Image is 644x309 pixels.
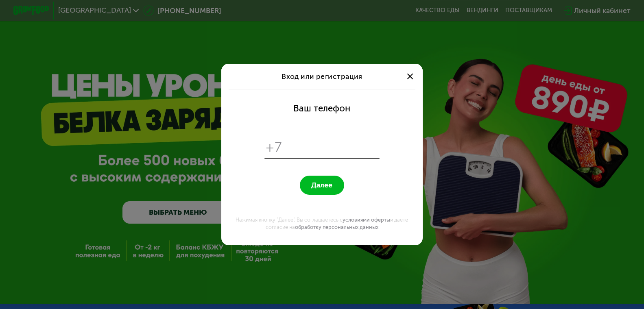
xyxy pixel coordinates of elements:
[295,224,378,230] a: обработку персональных данных
[293,103,350,114] div: Ваш телефон
[300,176,344,195] button: Далее
[311,181,332,189] span: Далее
[266,139,282,156] span: +7
[227,216,417,231] div: Нажимая кнопку "Далее", Вы соглашаетесь с и даете согласие на
[282,72,362,81] span: Вход или регистрация
[343,217,390,223] a: условиями оферты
